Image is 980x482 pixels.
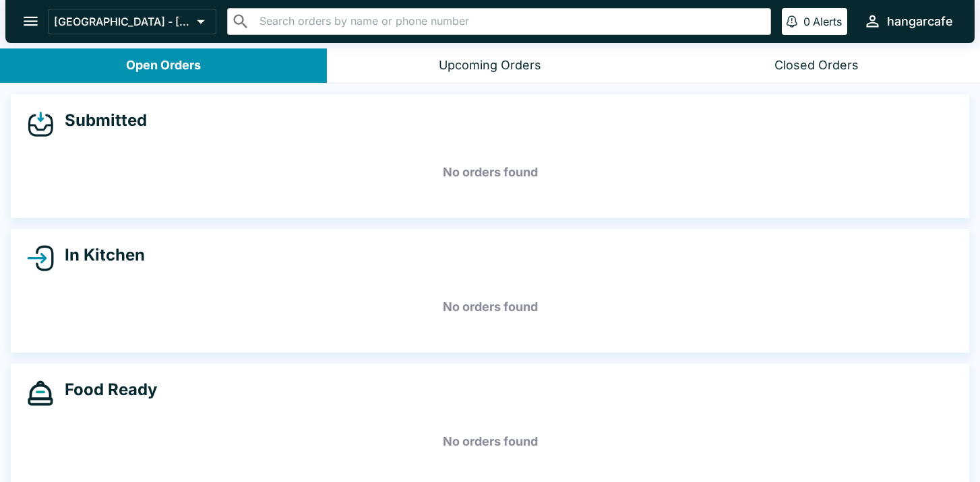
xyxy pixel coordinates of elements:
p: [GEOGRAPHIC_DATA] - [GEOGRAPHIC_DATA] [54,15,191,28]
div: hangarcafe [887,13,953,30]
div: Upcoming Orders [439,58,541,73]
h4: In Kitchen [54,245,145,265]
button: hangarcafe [858,7,958,36]
div: Closed Orders [774,58,859,73]
button: open drawer [13,4,48,38]
h4: Food Ready [54,380,157,400]
div: Open Orders [126,58,201,73]
button: [GEOGRAPHIC_DATA] - [GEOGRAPHIC_DATA] [48,9,216,34]
h5: No orders found [27,417,953,466]
p: Alerts [813,15,842,28]
input: Search orders by name or phone number [255,12,765,31]
h5: No orders found [27,148,953,197]
h5: No orders found [27,283,953,331]
p: 0 [803,15,810,28]
h4: Submitted [54,110,147,131]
